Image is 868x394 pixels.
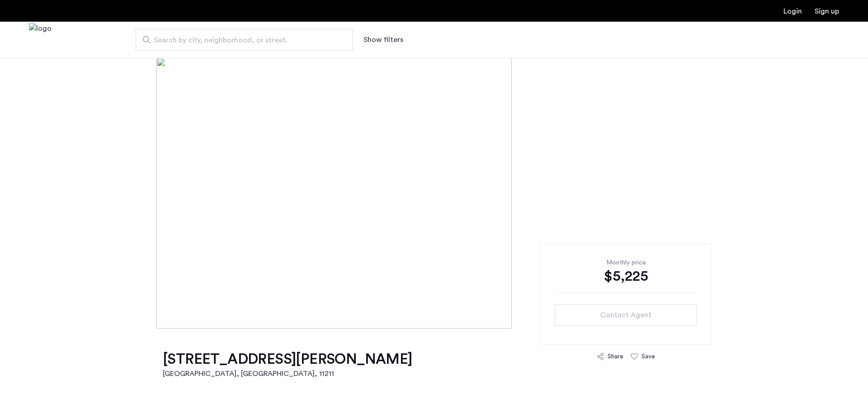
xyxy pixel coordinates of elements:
[555,258,697,267] div: Monthly price
[29,23,52,57] img: logo
[783,8,802,15] a: Login
[815,8,839,15] a: Registration
[163,350,412,368] h1: [STREET_ADDRESS][PERSON_NAME]
[163,350,412,379] a: [STREET_ADDRESS][PERSON_NAME][GEOGRAPHIC_DATA], [GEOGRAPHIC_DATA], 11211
[136,29,353,51] input: Apartment Search
[156,58,712,329] img: [object%20Object]
[600,310,651,320] span: Contact Agent
[555,304,697,326] button: button
[154,35,327,46] span: Search by city, neighborhood, or street.
[555,267,697,285] div: $5,225
[642,352,655,361] div: Save
[29,23,52,57] a: Cazamio Logo
[163,368,412,379] h2: [GEOGRAPHIC_DATA], [GEOGRAPHIC_DATA] , 11211
[608,352,623,361] div: Share
[363,34,403,45] button: Show or hide filters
